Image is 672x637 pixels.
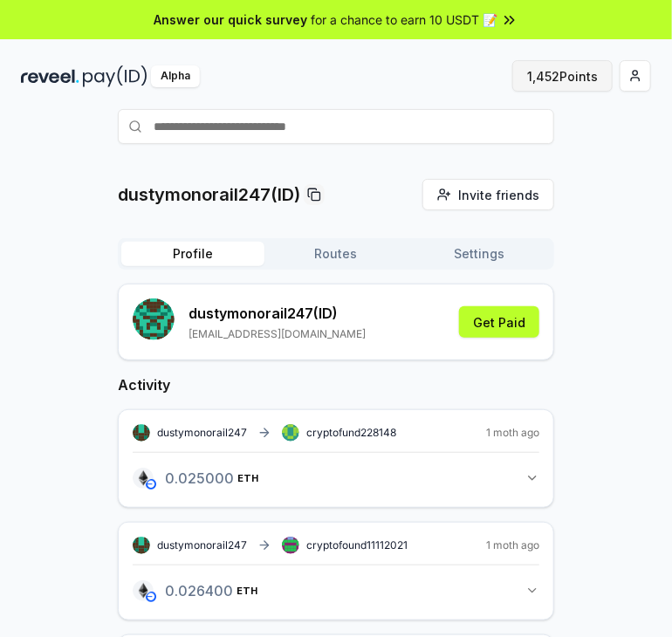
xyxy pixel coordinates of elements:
[157,538,247,552] span: dustymonorail247
[121,242,264,266] button: Profile
[83,65,147,87] img: pay_id
[458,186,539,204] span: Invite friends
[118,182,300,207] p: dustymonorail247(ID)
[146,592,156,602] img: base-network.png
[264,242,408,266] button: Routes
[133,468,154,489] img: logo.png
[422,179,554,210] button: Invite friends
[408,242,551,266] button: Settings
[146,479,156,490] img: base-network.png
[512,60,613,92] button: 1,452Points
[486,426,539,440] span: 1 moth ago
[133,463,539,493] button: 0.025000ETH
[189,303,366,324] p: dustymonorail247 (ID)
[133,576,539,606] button: 0.026400ETH
[306,426,396,440] span: cryptofund228148
[133,580,154,601] img: logo.png
[21,65,79,87] img: reveel_dark
[306,538,408,552] span: cryptofound11112021
[157,426,247,440] span: dustymonorail247
[311,10,497,29] span: for a chance to earn 10 USDT 📝
[459,306,539,338] button: Get Paid
[237,473,258,483] span: ETH
[189,327,366,341] p: [EMAIL_ADDRESS][DOMAIN_NAME]
[118,374,554,395] h2: Activity
[151,65,200,87] div: Alpha
[486,538,539,552] span: 1 moth ago
[154,10,307,29] span: Answer our quick survey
